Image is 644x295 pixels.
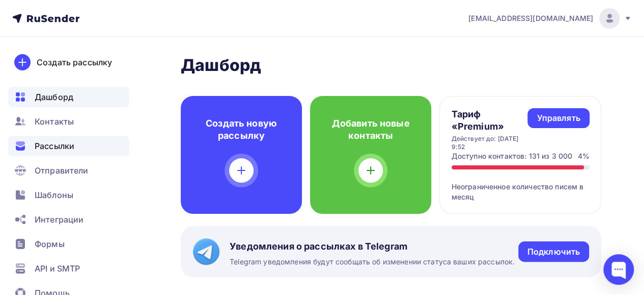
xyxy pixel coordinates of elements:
div: Действует до: [DATE] 9:52 [452,135,528,151]
a: Формы [8,234,129,254]
span: Telegram уведомления будут сообщать об изменении статуса ваших рассылок. [230,257,515,267]
span: API и SMTP [35,262,80,275]
span: Отправители [35,164,89,177]
div: Подключить [527,246,580,258]
span: Дашборд [35,91,73,103]
div: 4% [577,151,589,161]
span: Уведомления о рассылках в Telegram [230,240,515,253]
h4: Тариф «Premium» [452,108,528,133]
span: Шаблоны [35,189,73,201]
div: Управлять [537,112,580,124]
span: Интеграции [35,213,83,226]
h2: Дашборд [181,55,601,76]
div: Создать рассылку [37,56,112,68]
a: Шаблоны [8,185,129,205]
a: Дашборд [8,87,129,107]
div: Неограниченное количество писем в месяц [452,169,590,202]
div: Доступно контактов: 131 из 3 000 [452,151,572,161]
a: Отправители [8,160,129,181]
a: Рассылки [8,136,129,156]
h4: Создать новую рассылку [197,117,286,142]
span: Контакты [35,115,74,128]
span: Рассылки [35,140,74,152]
span: [EMAIL_ADDRESS][DOMAIN_NAME] [468,13,593,23]
a: [EMAIL_ADDRESS][DOMAIN_NAME] [468,8,632,29]
a: Контакты [8,111,129,132]
span: Формы [35,238,65,250]
h4: Добавить новые контакты [326,117,415,142]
